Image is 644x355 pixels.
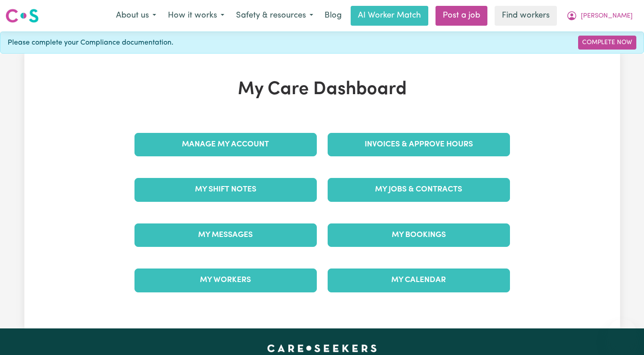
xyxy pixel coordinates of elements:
[328,269,510,292] a: My Calendar
[110,6,162,25] button: About us
[581,11,633,21] span: [PERSON_NAME]
[436,6,487,26] a: Post a job
[328,133,510,156] a: Invoices & Approve Hours
[267,345,377,352] a: Careseekers home page
[134,223,317,247] a: My Messages
[608,319,637,348] iframe: Button to launch messaging window
[578,36,636,50] a: Complete Now
[134,269,317,292] a: My Workers
[5,8,39,24] img: Careseekers logo
[134,133,317,156] a: Manage My Account
[8,37,173,48] span: Please complete your Compliance documentation.
[328,178,510,201] a: My Jobs & Contracts
[230,6,319,25] button: Safety & resources
[5,5,39,26] a: Careseekers logo
[351,6,428,26] a: AI Worker Match
[561,6,639,25] button: My Account
[134,178,317,201] a: My Shift Notes
[162,6,230,25] button: How it works
[495,6,557,26] a: Find workers
[129,79,515,100] h1: My Care Dashboard
[328,223,510,247] a: My Bookings
[319,6,347,26] a: Blog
